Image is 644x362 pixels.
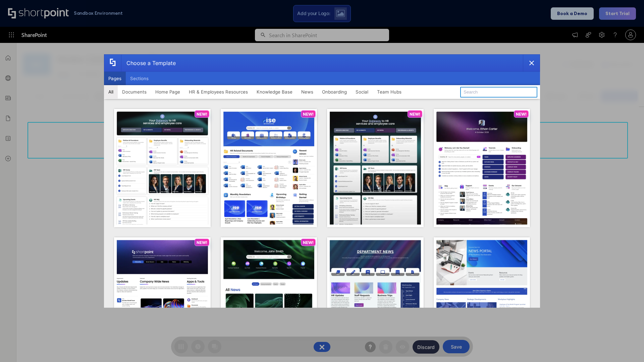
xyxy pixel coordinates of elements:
p: NEW! [516,112,527,117]
div: Choose a Template [121,55,176,71]
button: Home Page [151,85,184,99]
button: Pages [104,72,126,85]
div: template selector [104,54,540,308]
button: Team Hubs [373,85,406,99]
p: NEW! [197,240,207,245]
p: NEW! [410,112,420,117]
iframe: Chat Widget [523,284,644,362]
button: HR & Employees Resources [184,85,252,99]
button: Social [351,85,373,99]
p: NEW! [197,112,207,117]
button: All [104,85,118,99]
button: Onboarding [318,85,351,99]
button: Sections [126,72,153,85]
input: Search [460,87,537,98]
button: Documents [118,85,151,99]
button: News [297,85,318,99]
p: NEW! [303,240,314,245]
p: NEW! [303,112,314,117]
button: Knowledge Base [252,85,297,99]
